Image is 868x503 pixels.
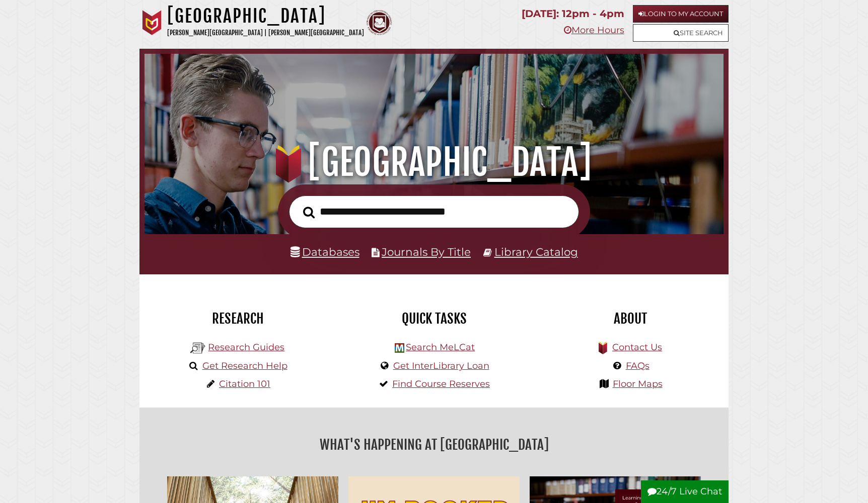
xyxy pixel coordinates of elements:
h2: What's Happening at [GEOGRAPHIC_DATA] [147,433,721,456]
h2: About [540,310,721,327]
a: Site Search [633,24,729,42]
img: Calvin University [139,10,165,35]
a: Floor Maps [613,378,663,389]
img: Calvin Theological Seminary [367,10,392,35]
img: Hekman Library Logo [395,343,404,353]
a: Citation 101 [219,378,270,389]
a: Databases [291,245,359,258]
a: Get Research Help [202,360,287,371]
a: Find Course Reserves [392,378,490,389]
h1: [GEOGRAPHIC_DATA] [158,140,710,184]
a: Contact Us [612,342,662,353]
a: Research Guides [208,342,284,353]
a: FAQs [626,360,649,371]
a: Search MeLCat [406,342,475,353]
h2: Research [147,310,328,327]
p: [PERSON_NAME][GEOGRAPHIC_DATA] | [PERSON_NAME][GEOGRAPHIC_DATA] [167,27,364,39]
img: Hekman Library Logo [190,341,205,356]
a: Login to My Account [633,5,729,23]
i: Search [303,206,315,219]
a: More Hours [564,25,624,36]
button: Search [298,204,320,222]
a: Library Catalog [494,245,578,258]
h1: [GEOGRAPHIC_DATA] [167,5,364,27]
a: Journals By Title [382,245,471,258]
h2: Quick Tasks [343,310,525,327]
a: Get InterLibrary Loan [393,360,489,371]
p: [DATE]: 12pm - 4pm [522,5,624,23]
